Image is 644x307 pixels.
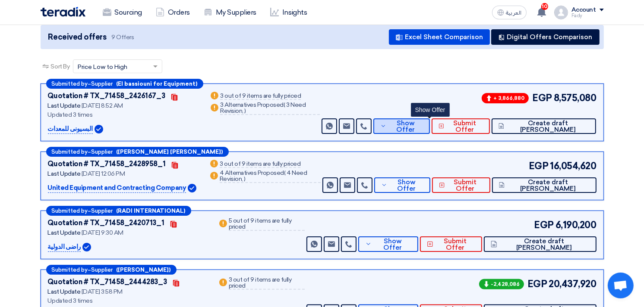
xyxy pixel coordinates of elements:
div: Updated 3 times [48,110,199,119]
button: Create draft [PERSON_NAME] [484,236,597,252]
span: Submit Offer [436,238,475,251]
div: Show Offer [411,103,450,117]
div: Account [571,6,596,14]
span: EGP [532,91,552,105]
div: – [46,265,177,275]
span: [DATE] 3:58 PM [82,288,123,295]
span: EGP [527,277,547,291]
p: United Equipment and Contracting Company [48,183,186,193]
span: Last Update [48,170,81,177]
div: – [46,206,191,216]
div: Quotation # TX_71458_2426167_3 [48,91,165,101]
img: profile_test.png [554,6,568,19]
button: Show Offer [358,236,418,252]
span: Last Update [48,288,81,295]
span: 6,190,200 [556,218,597,232]
a: Orders [149,3,197,22]
span: العربية [506,10,521,16]
span: 10 [541,3,548,10]
span: Submit Offer [447,179,483,192]
span: EGP [529,159,549,173]
div: – [46,79,203,89]
div: Quotation # TX_71458_2444283_3 [48,277,167,287]
div: – [46,147,229,157]
div: 4 Alternatives Proposed [220,170,321,183]
div: 3 out of 9 items are fully priced [220,161,300,168]
span: Show Offer [389,179,423,192]
span: EGP [534,218,554,232]
span: [DATE] 9:30 AM [82,229,123,236]
b: ([PERSON_NAME] [PERSON_NAME]) [117,149,223,155]
span: Last Update [48,102,81,109]
span: Create draft [PERSON_NAME] [499,238,590,251]
span: ( [284,101,285,109]
span: Submitted by [52,149,88,155]
p: البسيونى للمعدات [48,124,93,134]
div: 3 Alternatives Proposed [220,102,320,115]
span: 20,437,920 [549,277,596,291]
div: 3 out of 9 items are fully priced [220,93,301,100]
span: Received offers [48,31,107,43]
span: Submit Offer [446,120,483,133]
span: 8,575,080 [554,91,597,105]
button: Submit Offer [420,236,482,252]
img: Verified Account [188,184,196,192]
a: Insights [263,3,314,22]
img: Verified Account [82,243,91,251]
span: [DATE] 8:52 AM [82,102,123,109]
span: 9 Offers [111,33,134,41]
b: ([PERSON_NAME]) [117,267,171,273]
span: Submitted by [52,208,88,214]
span: 4 Need Revision, [220,169,307,183]
span: Show Offer [374,238,411,251]
a: Sourcing [96,3,149,22]
button: Digital Offers Comparison [491,29,600,45]
span: ) [244,175,246,183]
button: Show Offer [374,177,430,193]
span: Create draft [PERSON_NAME] [507,179,589,192]
b: (RADI INTERNATIONAL) [117,208,186,214]
span: Show Offer [388,120,423,133]
div: Open chat [608,273,634,298]
span: Supplier [92,81,113,87]
span: ) [244,107,246,115]
div: 5 out of 9 items are fully priced [229,218,305,231]
span: Submitted by [52,81,88,87]
span: + 3,866,880 [482,93,529,103]
img: Verified Account [95,125,103,133]
b: (El bassiouni for Equipment) [117,81,198,87]
div: Updated 3 times [48,296,207,305]
button: العربية [492,6,527,19]
div: 3 out of 9 items are fully priced [229,277,305,290]
span: 16,054,620 [550,159,596,173]
span: Supplier [92,267,113,273]
button: Create draft [PERSON_NAME] [492,177,597,193]
span: 3 Need Revision, [220,101,306,115]
span: Create draft [PERSON_NAME] [506,120,589,133]
button: Submit Offer [432,118,490,134]
span: Submitted by [52,267,88,273]
p: راضى الدولية [48,242,81,252]
span: ( [284,169,286,177]
button: Show Offer [373,118,430,134]
span: -2,428,086 [479,279,524,289]
button: Submit Offer [432,177,490,193]
div: Quotation # TX_71458_2420713_1 [48,218,164,228]
span: Sort By [51,62,70,71]
div: Quotation # TX_71458_2428958_1 [48,159,166,169]
span: Supplier [92,149,113,155]
span: [DATE] 12:06 PM [82,170,125,177]
span: Last Update [48,229,81,236]
span: Price Low to High [78,62,127,71]
img: Teradix logo [41,7,85,17]
button: Excel Sheet Comparison [389,29,490,45]
div: Fady [571,13,604,18]
a: My Suppliers [197,3,263,22]
button: Create draft [PERSON_NAME] [492,118,597,134]
span: Supplier [92,208,113,214]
